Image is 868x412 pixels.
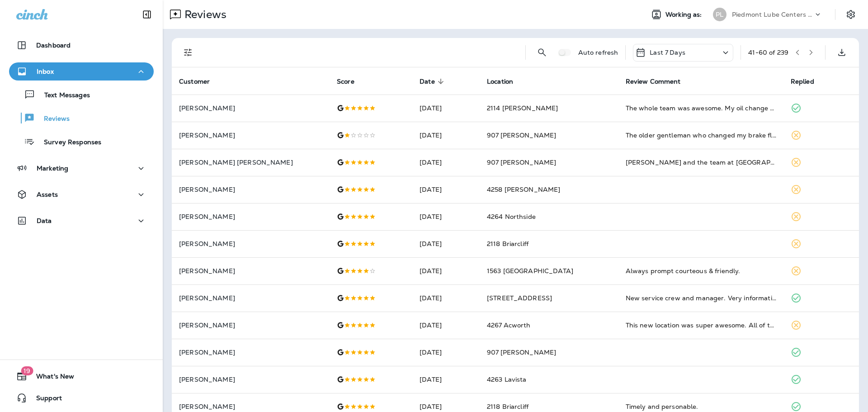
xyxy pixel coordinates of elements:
p: Survey Responses [35,138,101,147]
td: [DATE] [412,339,480,366]
p: [PERSON_NAME] [179,267,322,275]
div: Always prompt courteous & friendly. [626,266,776,275]
span: Working as: [665,11,704,19]
span: 2114 [PERSON_NAME] [487,104,558,112]
span: 907 [PERSON_NAME] [487,158,556,166]
span: Review Comment [626,77,693,85]
button: Search Reviews [533,43,551,62]
span: Score [337,78,354,85]
td: [DATE] [412,230,480,257]
p: [PERSON_NAME] [PERSON_NAME] [179,159,322,166]
button: Export as CSV [833,43,851,62]
p: Dashboard [36,42,71,49]
button: Dashboard [9,36,154,54]
p: [PERSON_NAME] [179,240,322,247]
p: [PERSON_NAME] [179,403,322,410]
button: Settings [843,6,859,23]
span: Review Comment [626,78,681,85]
p: Last 7 Days [650,49,685,56]
td: [DATE] [412,122,480,149]
div: The older gentleman who changed my brake fluids and handed me over my keys was unbelievably rude.... [626,131,776,140]
span: [STREET_ADDRESS] [487,294,552,302]
button: Data [9,212,154,230]
span: 907 [PERSON_NAME] [487,348,556,356]
p: [PERSON_NAME] [179,322,322,329]
td: [DATE] [412,312,480,339]
span: Replied [791,77,826,85]
span: Date [420,77,447,85]
td: [DATE] [412,149,480,176]
span: What's New [27,373,74,384]
td: [DATE] [412,366,480,393]
span: Customer [179,77,222,85]
span: 19 [21,366,33,375]
p: Piedmont Lube Centers LLC [732,11,813,18]
p: Assets [37,191,58,198]
p: [PERSON_NAME] [179,294,322,302]
span: 907 [PERSON_NAME] [487,131,556,139]
span: Customer [179,78,210,85]
span: Score [337,77,366,85]
span: Replied [791,78,814,85]
p: Data [37,217,52,224]
p: [PERSON_NAME] [179,376,322,383]
div: The whole team was awesome. My oil change and rotation was fast they also did my rear brakes my K... [626,104,776,113]
p: Reviews [35,115,70,123]
span: 2118 Briarcliff [487,403,528,411]
button: Assets [9,185,154,204]
td: [DATE] [412,203,480,230]
button: Collapse Sidebar [134,5,160,24]
p: [PERSON_NAME] [179,186,322,193]
button: Survey Responses [9,132,154,151]
td: [DATE] [412,176,480,203]
span: 4264 Northside [487,213,536,221]
div: Timely and personable. [626,402,776,411]
p: [PERSON_NAME] [179,132,322,139]
button: Support [9,389,154,407]
span: Location [487,77,525,85]
span: Support [27,394,62,405]
span: 1563 [GEOGRAPHIC_DATA] [487,267,573,275]
td: [DATE] [412,257,480,284]
button: Marketing [9,159,154,177]
p: Text Messages [35,91,90,100]
div: This new location was super awesome. All of the staff were very kind, quick and informative. High... [626,321,776,330]
p: [PERSON_NAME] [179,213,322,220]
p: Auto refresh [578,49,618,56]
div: Alfonso and the team at Jig [626,158,776,167]
span: 4263 Lavista [487,375,527,384]
p: [PERSON_NAME] [179,349,322,356]
button: Reviews [9,109,154,128]
button: Filters [179,43,197,62]
button: 19What's New [9,367,154,385]
button: Text Messages [9,85,154,104]
span: Location [487,78,513,85]
td: [DATE] [412,284,480,312]
div: 41 - 60 of 239 [748,49,788,56]
span: 2118 Briarcliff [487,240,528,248]
div: New service crew and manager. Very informative and professional. [626,294,776,303]
td: [DATE] [412,95,480,122]
p: Inbox [37,68,54,75]
button: Inbox [9,62,154,81]
span: 4267 Acworth [487,321,531,329]
span: Date [420,78,435,85]
p: Reviews [181,8,226,21]
div: PL [713,8,726,21]
span: 4258 [PERSON_NAME] [487,185,561,194]
p: Marketing [37,165,68,172]
p: [PERSON_NAME] [179,104,322,112]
